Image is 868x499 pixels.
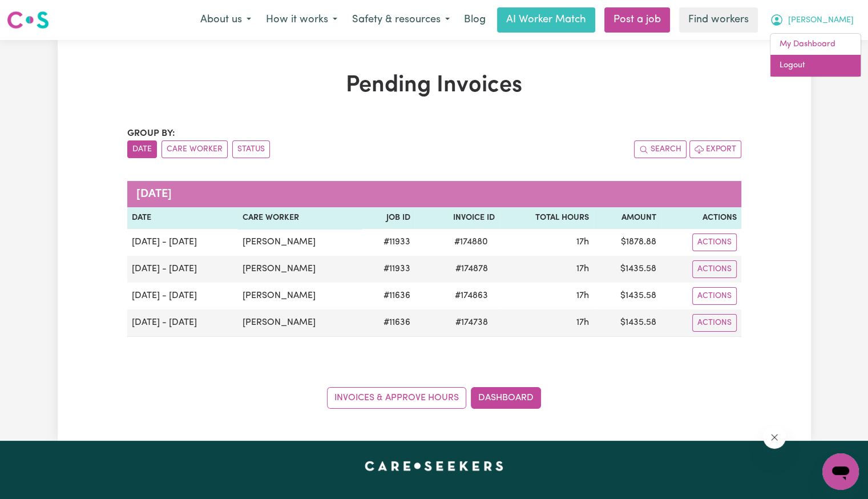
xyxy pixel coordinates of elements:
[127,129,175,138] span: Group by:
[238,309,361,337] td: [PERSON_NAME]
[361,256,415,283] td: # 11933
[770,34,861,55] a: My Dashboard
[447,235,495,249] span: # 174880
[7,8,69,17] span: Need any help?
[770,55,861,77] a: Logout
[361,309,415,337] td: # 11636
[692,314,737,332] button: Actions
[788,14,854,27] span: [PERSON_NAME]
[634,140,687,158] button: Search
[127,140,157,158] button: sort invoices by date
[499,207,594,229] th: Total Hours
[7,10,49,30] img: Careseekers logo
[594,309,661,337] td: $ 1435.58
[448,289,495,303] span: # 174863
[661,207,741,229] th: Actions
[127,309,239,337] td: [DATE] - [DATE]
[576,318,589,327] span: 17 hours
[762,8,861,32] button: My Account
[576,238,589,247] span: 17 hours
[127,229,239,256] td: [DATE] - [DATE]
[361,283,415,309] td: # 11636
[193,8,259,32] button: About us
[692,287,737,305] button: Actions
[822,453,859,490] iframe: Button to launch messaging window
[127,256,239,283] td: [DATE] - [DATE]
[594,256,661,283] td: $ 1435.58
[259,8,345,32] button: How it works
[457,7,492,33] a: Blog
[415,207,499,229] th: Invoice ID
[345,8,457,32] button: Safety & resources
[327,387,466,409] a: Invoices & Approve Hours
[770,33,861,77] div: My Account
[763,426,786,449] iframe: Close message
[449,316,495,329] span: # 174738
[689,140,741,158] button: Export
[692,260,737,278] button: Actions
[127,207,239,229] th: Date
[594,283,661,309] td: $ 1435.58
[238,229,361,256] td: [PERSON_NAME]
[471,387,541,409] a: Dashboard
[361,229,415,256] td: # 11933
[127,72,741,99] h1: Pending Invoices
[679,7,758,33] a: Find workers
[127,181,741,207] caption: [DATE]
[497,7,595,33] a: AI Worker Match
[604,7,670,33] a: Post a job
[594,229,661,256] td: $ 1878.88
[449,262,495,276] span: # 174878
[7,7,49,33] a: Careseekers logo
[232,140,270,158] button: sort invoices by paid status
[127,283,239,309] td: [DATE] - [DATE]
[238,283,361,309] td: [PERSON_NAME]
[576,291,589,300] span: 17 hours
[594,207,661,229] th: Amount
[238,207,361,229] th: Care Worker
[238,256,361,283] td: [PERSON_NAME]
[692,234,737,251] button: Actions
[365,461,503,470] a: Careseekers home page
[361,207,415,229] th: Job ID
[576,264,589,273] span: 17 hours
[162,140,228,158] button: sort invoices by care worker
